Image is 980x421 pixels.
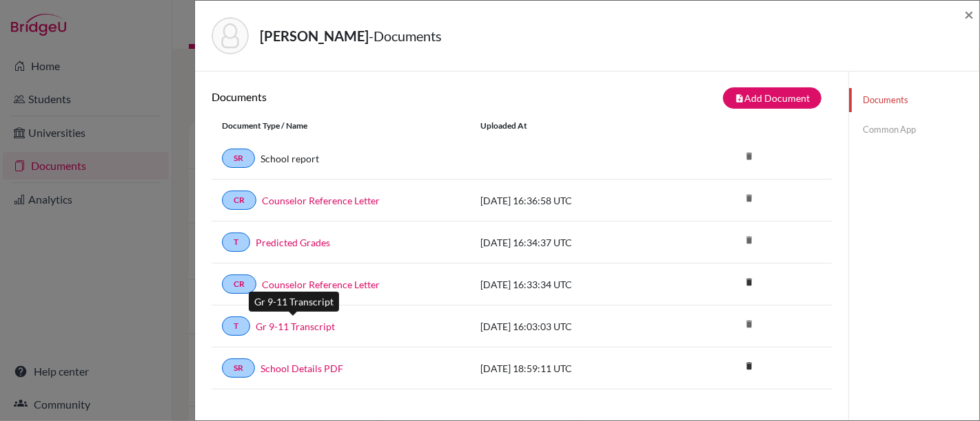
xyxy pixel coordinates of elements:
i: delete [739,356,759,376]
h6: Documents [212,90,522,103]
div: Gr 9-11 Transcript [249,292,339,312]
strong: [PERSON_NAME] [260,28,369,44]
a: School Details PDF [261,361,343,376]
i: delete [739,230,759,250]
a: Common App [849,118,979,142]
a: Counselor Reference Letter [262,193,380,208]
a: T [222,316,250,336]
a: T [222,233,250,252]
div: Uploaded at [470,120,677,132]
a: Predicted Grades [256,235,330,250]
span: - Documents [369,28,442,44]
i: delete [739,146,759,166]
a: Documents [849,88,979,112]
span: × [964,4,974,24]
a: delete [739,358,759,376]
i: delete [739,314,759,334]
a: delete [739,274,759,292]
a: Counselor Reference Letter [262,277,380,292]
button: Close [964,6,974,23]
div: [DATE] 16:03:03 UTC [470,319,677,334]
div: [DATE] 18:59:11 UTC [470,361,677,376]
i: delete [739,272,759,292]
i: delete [739,188,759,208]
div: [DATE] 16:36:58 UTC [470,193,677,208]
a: Gr 9-11 Transcript [256,319,335,334]
div: [DATE] 16:34:37 UTC [470,235,677,250]
i: note_add [735,94,744,103]
div: [DATE] 16:33:34 UTC [470,277,677,292]
button: note_addAdd Document [723,87,821,109]
a: CR [222,274,256,294]
div: Document Type / Name [212,120,470,132]
a: SR [222,358,255,378]
a: CR [222,191,256,210]
a: School report [261,151,319,166]
a: SR [222,149,255,168]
